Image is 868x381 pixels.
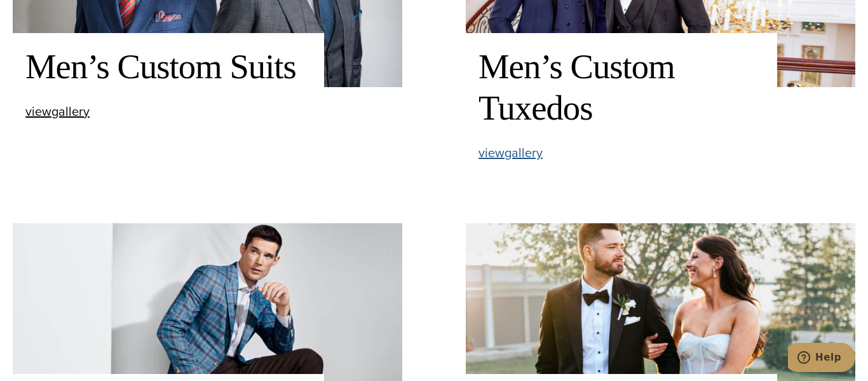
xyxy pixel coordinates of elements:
[478,46,764,129] h2: Men’s Custom Tuxedos
[25,102,90,121] span: view gallery
[478,146,543,160] a: viewgallery
[478,143,543,162] span: view gallery
[25,105,90,118] a: viewgallery
[25,46,311,88] h2: Men’s Custom Suits
[788,343,855,375] iframe: Opens a widget where you can chat to one of our agents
